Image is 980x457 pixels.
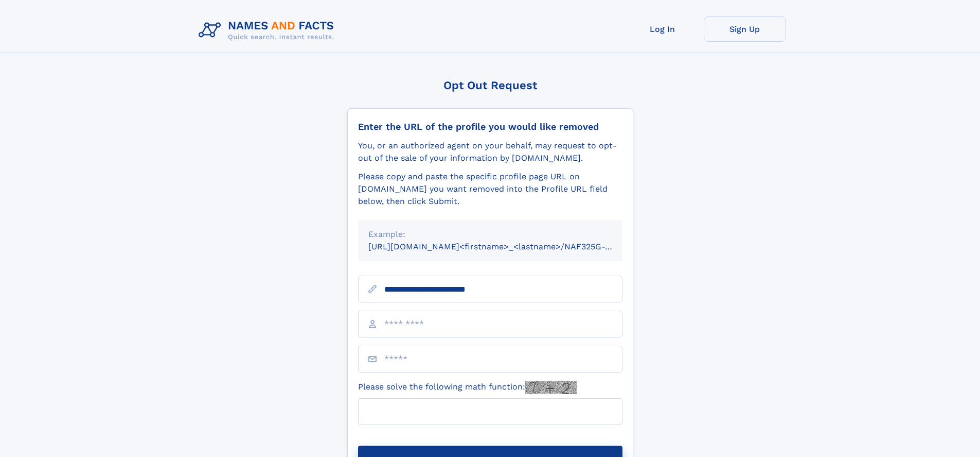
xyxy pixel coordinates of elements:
div: You, or an authorized agent on your behalf, may request to opt-out of the sale of your informatio... [358,140,622,164]
div: Example: [368,228,612,241]
div: Enter the URL of the profile you would like removed [358,121,622,132]
div: Opt Out Request [347,79,633,92]
img: Logo Names and Facts [194,16,343,44]
a: Log In [621,16,704,42]
div: Please copy and paste the specific profile page URL on [DOMAIN_NAME] you want removed into the Pr... [358,171,622,208]
label: Please solve the following math function: [358,381,577,394]
small: [URL][DOMAIN_NAME]<firstname>_<lastname>/NAF325G-xxxxxxxx [368,242,642,251]
a: Sign Up [704,16,786,42]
